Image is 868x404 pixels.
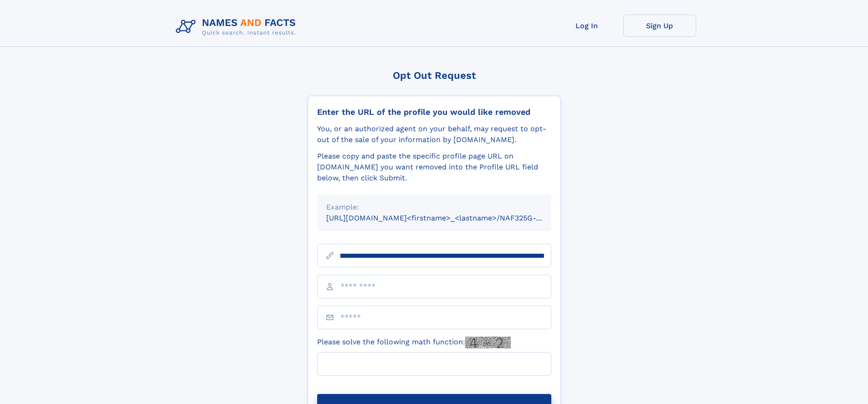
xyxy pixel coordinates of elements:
[308,70,561,81] div: Opt Out Request
[623,15,696,37] a: Sign Up
[317,337,511,348] label: Please solve the following math function:
[317,151,551,184] div: Please copy and paste the specific profile page URL on [DOMAIN_NAME] you want removed into the Pr...
[317,107,551,117] div: Enter the URL of the profile you would like removed
[172,15,303,39] img: Logo Names and Facts
[326,214,569,222] small: [URL][DOMAIN_NAME]<firstname>_<lastname>/NAF325G-xxxxxxxx
[317,123,551,145] div: You, or an authorized agent on your behalf, may request to opt-out of the sale of your informatio...
[550,15,623,37] a: Log In
[326,202,542,213] div: Example:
